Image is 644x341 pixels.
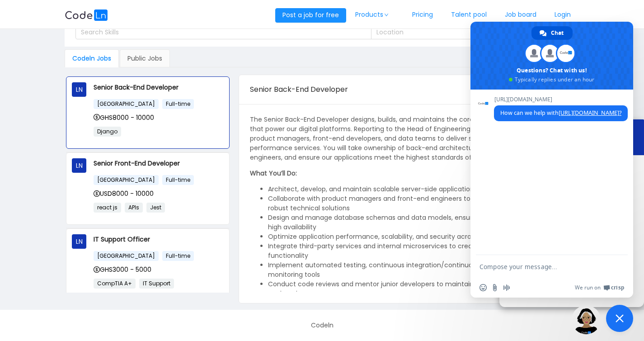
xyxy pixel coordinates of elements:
[94,99,159,109] span: [GEOGRAPHIC_DATA]
[268,185,569,194] li: Architect, develop, and maintain scalable server-side applications, services, and APIs
[94,203,121,213] span: react js
[559,109,621,117] a: [URL][DOMAIN_NAME]?
[479,263,604,271] textarea: Compose your message...
[94,82,224,92] p: Senior Back-End Developer
[494,96,628,103] span: [URL][DOMAIN_NAME]
[250,84,348,95] span: Senior Back-End Developer
[94,190,100,197] i: icon: dollar
[268,194,569,213] li: Collaborate with product managers and front-end engineers to translate requirements into robust t...
[500,109,621,117] span: How can we help with
[268,242,569,260] li: Integrate third-party services and internal microservices to create seamless end-to-end functiona...
[250,169,297,178] strong: What You’ll Do:
[94,265,151,274] span: GHS3000 - 5000
[268,213,569,232] li: Design and manage database schemas and data models, ensuring integrity, security, and high availa...
[94,114,100,120] i: icon: dollar
[94,266,100,273] i: icon: dollar
[275,8,346,23] button: Post a job for free
[268,232,569,242] li: Optimize application performance, scalability, and security across distributed systems
[139,279,174,289] span: IT Support
[65,49,119,67] div: Codeln Jobs
[120,49,170,67] div: Public Jobs
[94,158,224,168] p: Senior Front-End Developer
[268,260,569,279] li: Implement automated testing, continuous integration/continuous deployment (CI/CD), and monitoring...
[94,279,136,289] span: CompTIA A+
[76,82,83,97] span: LN
[575,284,624,291] a: We run onCrisp
[94,113,154,122] span: GHS8000 - 10000
[268,279,569,298] li: Conduct code reviews and mentor junior developers to maintain a culture of high-quality engineering
[531,26,573,40] div: Chat
[76,158,83,173] span: LN
[94,175,159,185] span: [GEOGRAPHIC_DATA]
[606,305,633,332] div: Close chat
[503,284,510,291] span: Audio message
[94,189,154,198] span: USD8000 - 10000
[146,203,165,213] span: Jest
[94,251,159,261] span: [GEOGRAPHIC_DATA]
[94,234,224,244] p: IT Support Officer
[65,9,108,21] img: logobg.f302741d.svg
[575,284,601,291] span: We run on
[125,203,143,213] span: APIs
[479,284,487,291] span: Insert an emoji
[275,10,346,19] a: Post a job for free
[551,26,564,40] span: Chat
[250,115,569,162] p: The Senior Back-End Developer designs, builds, and maintains the core server-side systems and API...
[572,305,601,334] img: ground.ddcf5dcf.png
[162,251,194,261] span: Full-time
[162,175,194,185] span: Full-time
[162,99,194,109] span: Full-time
[491,284,498,291] span: Send a file
[76,234,83,249] span: LN
[384,13,389,17] i: icon: down
[81,28,358,37] div: Search Skills
[611,284,624,291] span: Crisp
[94,127,121,137] span: Django
[376,28,553,37] div: Location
